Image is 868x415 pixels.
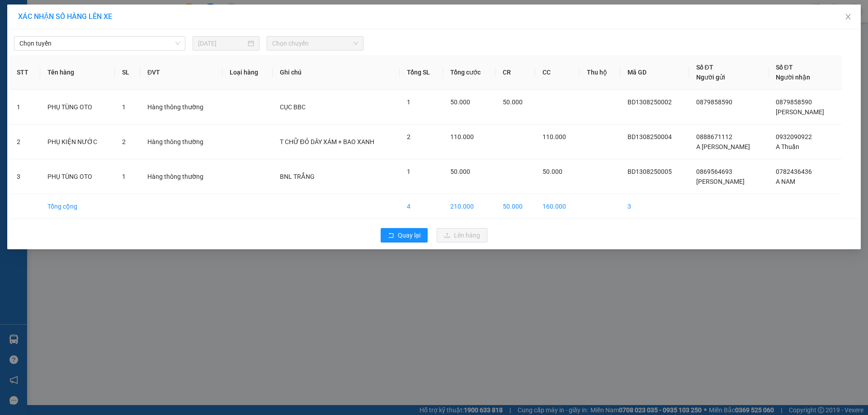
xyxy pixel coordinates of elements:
[450,133,474,140] span: 110.000
[776,74,810,81] span: Người nhận
[398,230,420,240] span: Quay lại
[280,103,306,111] span: CỤC BBC
[542,168,562,175] span: 50.000
[40,125,115,159] td: PHỤ KIỆN NƯỚC
[580,55,620,90] th: Thu hộ
[122,103,126,111] span: 1
[443,194,495,219] td: 210.000
[776,64,793,71] span: Số ĐT
[696,98,732,106] span: 0879858590
[776,168,812,175] span: 0782436436
[696,64,713,71] span: Số ĐT
[776,143,799,150] span: A Thuần
[696,178,745,185] span: [PERSON_NAME]
[407,168,410,175] span: 1
[198,38,246,48] input: 13/08/2025
[696,74,725,81] span: Người gửi
[696,143,750,150] span: A [PERSON_NAME]
[40,90,115,125] td: PHỤ TÙNG OTO
[776,133,812,140] span: 0932090922
[140,55,222,90] th: ĐVT
[407,133,410,140] span: 2
[381,228,428,242] button: rollbackQuay lại
[122,138,126,145] span: 2
[9,55,40,90] th: STT
[535,55,580,90] th: CC
[400,55,443,90] th: Tổng SL
[40,159,115,194] td: PHỤ TÙNG OTO
[495,194,536,219] td: 50.000
[696,168,732,175] span: 0869564693
[40,194,115,219] td: Tổng cộng
[122,173,126,180] span: 1
[9,159,40,194] td: 3
[495,55,536,90] th: CR
[450,98,470,106] span: 50.000
[140,159,222,194] td: Hàng thông thường
[140,125,222,159] td: Hàng thông thường
[280,173,315,180] span: BNL TRẮNG
[388,232,394,239] span: rollback
[535,194,580,219] td: 160.000
[140,90,222,125] td: Hàng thông thường
[222,55,273,90] th: Loại hàng
[620,55,689,90] th: Mã GD
[503,98,523,106] span: 50.000
[696,133,732,140] span: 0888671112
[627,98,672,106] span: BD1308250002
[776,108,824,116] span: [PERSON_NAME]
[273,55,400,90] th: Ghi chú
[40,55,115,90] th: Tên hàng
[450,168,470,175] span: 50.000
[18,12,112,21] span: XÁC NHẬN SỐ HÀNG LÊN XE
[627,133,672,140] span: BD1308250004
[620,194,689,219] td: 3
[443,55,495,90] th: Tổng cước
[272,37,358,50] span: Chọn chuyến
[19,37,180,50] span: Chọn tuyến
[776,98,812,106] span: 0879858590
[280,138,374,145] span: T CHỮ ĐỎ DÂY XÁM + BAO XANH
[776,178,795,185] span: A NAM
[437,228,487,242] button: uploadLên hàng
[844,13,852,20] span: close
[9,90,40,125] td: 1
[407,98,410,106] span: 1
[627,168,672,175] span: BD1308250005
[835,5,861,30] button: Close
[400,194,443,219] td: 4
[542,133,566,140] span: 110.000
[115,55,140,90] th: SL
[9,125,40,159] td: 2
